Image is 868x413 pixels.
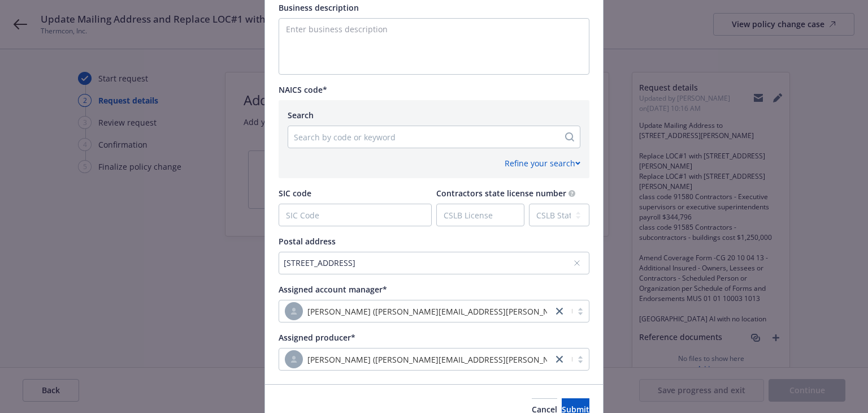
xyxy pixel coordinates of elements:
input: CSLB License [437,204,524,226]
div: [STREET_ADDRESS] [284,257,573,269]
a: close [553,304,566,318]
span: [PERSON_NAME] ([PERSON_NAME][EMAIL_ADDRESS][PERSON_NAME][DOMAIN_NAME]) [307,354,636,365]
button: [STREET_ADDRESS] [279,252,589,274]
textarea: Enter business description [279,18,589,75]
input: SIC Code [279,204,431,226]
span: Assigned account manager* [279,284,387,295]
span: [PERSON_NAME] ([PERSON_NAME][EMAIL_ADDRESS][PERSON_NAME][DOMAIN_NAME]) [307,306,636,317]
span: Search [288,110,314,121]
span: [PERSON_NAME] ([PERSON_NAME][EMAIL_ADDRESS][PERSON_NAME][DOMAIN_NAME]) [285,302,547,320]
span: SIC code [279,188,311,199]
span: Assigned producer* [279,332,355,343]
span: Business description [279,2,359,13]
span: NAICS code* [279,84,327,95]
a: close [553,352,566,366]
span: Contractors state license number [436,188,566,199]
div: Refine your search [505,157,580,169]
span: [PERSON_NAME] ([PERSON_NAME][EMAIL_ADDRESS][PERSON_NAME][DOMAIN_NAME]) [285,350,547,368]
span: Postal address [279,236,336,247]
